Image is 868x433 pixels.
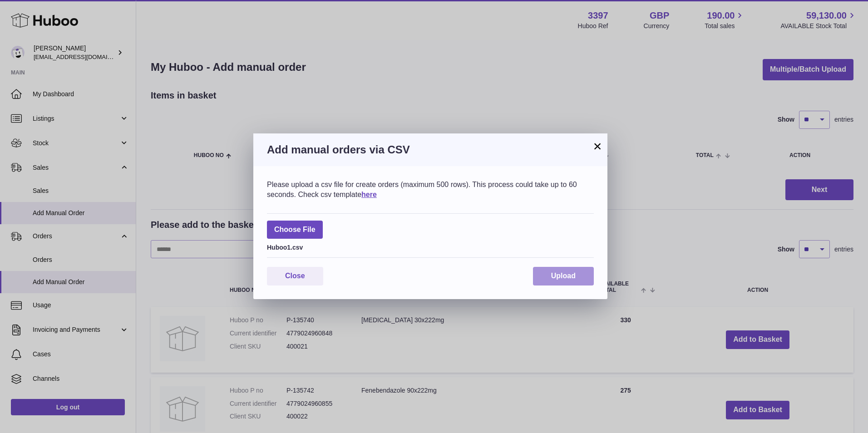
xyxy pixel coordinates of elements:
[267,180,594,199] div: Please upload a csv file for create orders (maximum 500 rows). This process could take up to 60 s...
[285,272,305,280] span: Close
[592,141,603,152] button: ×
[361,191,377,198] a: here
[267,221,323,239] span: Choose File
[551,272,576,280] span: Upload
[267,267,323,285] button: Close
[267,241,594,252] div: Huboo1.csv
[533,267,594,285] button: Upload
[267,143,594,157] h3: Add manual orders via CSV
